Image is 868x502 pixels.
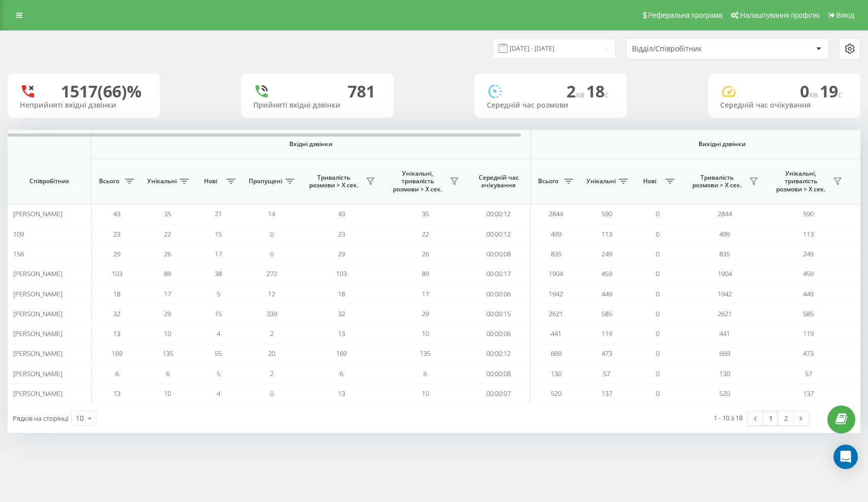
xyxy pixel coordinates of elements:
[266,269,277,278] span: 272
[656,349,659,358] span: 0
[551,369,561,378] span: 130
[338,249,345,258] span: 29
[648,11,723,19] span: Реферальна програма
[270,369,274,378] span: 2
[718,309,732,318] span: 2621
[719,389,730,398] span: 520
[551,349,561,358] span: 669
[833,445,858,469] div: Open Intercom Messenger
[467,324,530,344] td: 00:00:06
[61,82,142,101] div: 1517 (66)%
[803,249,814,258] span: 249
[338,229,345,239] span: 23
[467,344,530,363] td: 00:00:12
[118,140,504,148] span: Вхідні дзвінки
[803,309,814,318] span: 585
[13,349,62,358] span: [PERSON_NAME]
[164,309,171,318] span: 29
[338,329,345,338] span: 13
[656,269,659,278] span: 0
[605,89,609,100] span: c
[719,369,730,378] span: 130
[551,229,561,239] span: 499
[487,101,615,110] div: Середній час розмови
[13,369,62,378] span: [PERSON_NAME]
[164,229,171,239] span: 22
[215,229,222,239] span: 15
[270,249,274,258] span: 0
[602,289,612,298] span: 449
[422,249,429,258] span: 26
[467,224,530,244] td: 00:00:12
[719,349,730,358] span: 669
[147,177,177,185] span: Унікальні
[838,89,842,100] span: c
[249,177,282,185] span: Пропущені
[164,209,171,218] span: 35
[603,369,610,378] span: 57
[632,45,753,53] div: Відділ/Співробітник
[803,229,814,239] span: 113
[820,80,842,102] span: 19
[13,229,24,239] span: 109
[467,364,530,384] td: 00:00:08
[719,249,730,258] span: 835
[422,309,429,318] span: 29
[270,389,274,398] span: 0
[268,289,275,298] span: 12
[656,249,659,258] span: 0
[112,269,122,278] span: 103
[656,309,659,318] span: 0
[549,269,563,278] span: 1904
[740,11,819,19] span: Налаштування профілю
[13,289,62,298] span: [PERSON_NAME]
[803,289,814,298] span: 449
[166,369,170,378] span: 6
[423,369,427,378] span: 6
[566,80,586,102] span: 2
[420,349,430,358] span: 135
[803,329,814,338] span: 119
[164,289,171,298] span: 17
[656,289,659,298] span: 0
[113,309,120,318] span: 32
[467,264,530,284] td: 00:00:17
[338,209,345,218] span: 43
[656,369,659,378] span: 0
[340,369,343,378] span: 6
[113,289,120,298] span: 18
[13,209,62,218] span: [PERSON_NAME]
[270,329,274,338] span: 2
[115,369,119,378] span: 6
[549,209,563,218] span: 2844
[164,329,171,338] span: 10
[215,309,222,318] span: 15
[837,11,854,19] span: Вихід
[772,170,830,193] span: Унікальні, тривалість розмови > Х сек.
[549,289,563,298] span: 1942
[215,249,222,258] span: 17
[348,82,375,101] div: 781
[602,349,612,358] span: 473
[422,209,429,218] span: 35
[422,269,429,278] span: 89
[551,249,561,258] span: 835
[719,229,730,239] span: 499
[76,413,84,423] div: 10
[549,309,563,318] span: 2621
[719,329,730,338] span: 441
[268,349,275,358] span: 20
[688,174,746,189] span: Тривалість розмови > Х сек.
[422,289,429,298] span: 17
[13,389,62,398] span: [PERSON_NAME]
[467,204,530,224] td: 00:00:12
[113,209,120,218] span: 43
[217,389,220,398] span: 4
[467,284,530,304] td: 00:00:06
[336,269,347,278] span: 103
[602,209,612,218] span: 590
[803,349,814,358] span: 473
[162,349,173,358] span: 135
[475,174,522,189] span: Середній час очікування
[266,309,277,318] span: 339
